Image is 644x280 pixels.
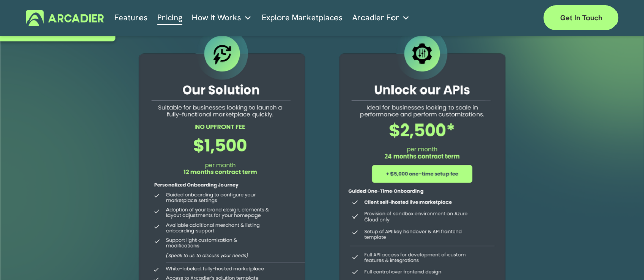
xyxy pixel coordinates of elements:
a: Explore Marketplaces [262,10,343,26]
iframe: Chat Widget [593,231,644,280]
a: Features [114,10,148,26]
a: folder dropdown [352,10,410,26]
a: Pricing [157,10,182,26]
span: Arcadier For [352,11,399,25]
img: Arcadier [26,10,104,26]
a: folder dropdown [192,10,252,26]
div: Widget de chat [593,231,644,280]
span: How It Works [192,11,241,25]
a: Get in touch [543,5,618,30]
